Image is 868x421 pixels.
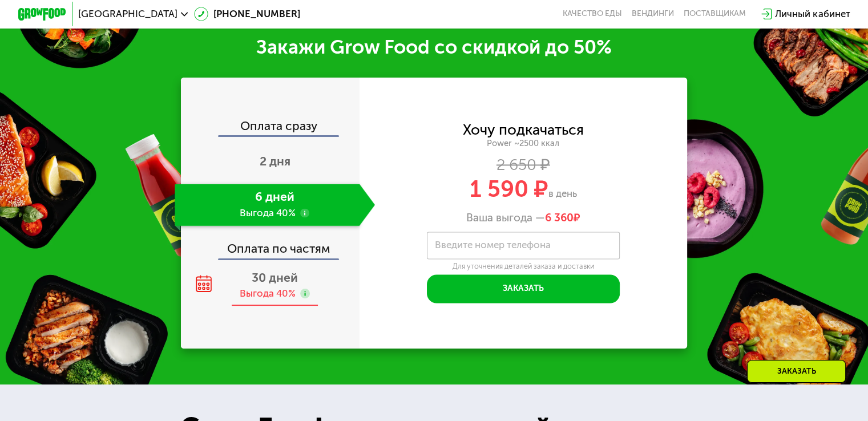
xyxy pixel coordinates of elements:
div: Power ~2500 ккал [360,138,688,149]
button: Заказать [427,274,620,303]
span: в день [548,188,577,199]
div: 2 650 ₽ [360,158,688,171]
label: Введите номер телефона [435,242,551,249]
div: Оплата по частям [182,230,360,258]
span: 2 дня [260,154,290,168]
div: Ваша выгода — [360,211,688,224]
div: Выгода 40% [240,287,296,300]
div: поставщикам [684,9,746,19]
span: ₽ [545,211,580,224]
div: Хочу подкачаться [463,123,584,136]
span: 1 590 ₽ [470,175,548,203]
a: Качество еды [563,9,622,19]
span: 6 360 [545,211,574,224]
div: Оплата сразу [182,120,360,135]
span: [GEOGRAPHIC_DATA] [78,9,177,19]
div: Личный кабинет [775,7,850,21]
a: [PHONE_NUMBER] [194,7,300,21]
span: 30 дней [252,270,298,285]
div: Для уточнения деталей заказа и доставки [427,262,620,271]
a: Вендинги [632,9,674,19]
div: Заказать [747,360,846,383]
